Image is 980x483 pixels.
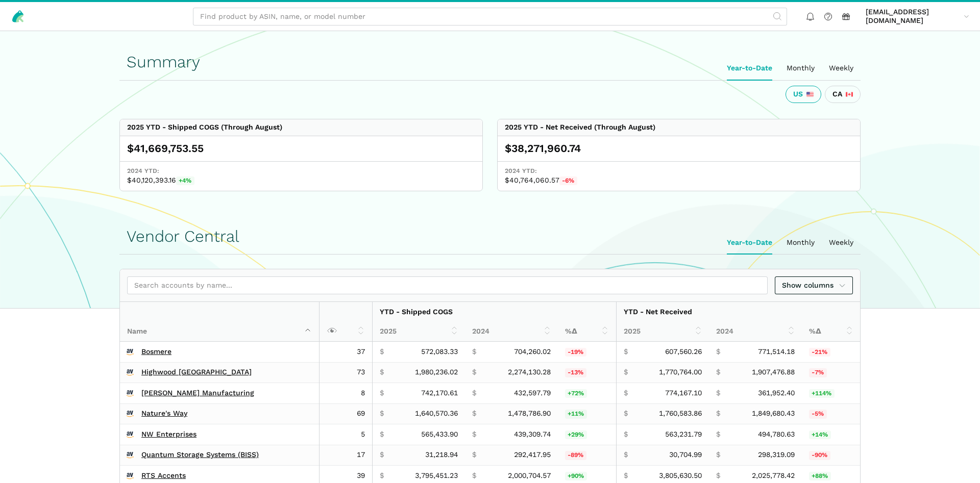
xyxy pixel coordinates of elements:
[193,8,787,26] input: Find product by ASIN, name, or model number
[141,347,171,357] a: Bosmere
[380,368,384,377] span: $
[558,342,616,362] td: -18.77%
[716,389,720,398] span: $
[716,450,720,460] span: $
[716,430,720,439] span: $
[415,409,458,418] span: 1,640,570.36
[415,471,458,480] span: 3,795,451.23
[716,347,720,357] span: $
[380,471,384,480] span: $
[141,471,186,480] a: RTS Accents
[472,450,476,460] span: $
[665,430,702,439] span: 563,231.79
[514,347,551,357] span: 704,260.02
[141,389,254,398] a: [PERSON_NAME] Manufacturing
[806,91,814,98] img: 226-united-states-3a775d967d35a21fe9d819e24afa6dfbf763e8f1ec2e2b5a04af89618ae55acb.svg
[624,389,628,398] span: $
[472,409,476,418] span: $
[127,176,475,186] span: $40,120,393.16
[862,6,973,27] a: [EMAIL_ADDRESS][DOMAIN_NAME]
[319,362,372,383] td: 73
[809,430,831,440] span: +14%
[508,471,551,480] span: 2,000,704.57
[421,389,458,398] span: 742,170.61
[775,276,853,294] a: Show columns
[716,471,720,480] span: $
[565,472,587,481] span: +90%
[822,231,861,255] ui-tab: Weekly
[565,430,587,440] span: +29%
[558,322,616,342] th: %Δ: activate to sort column ascending
[624,471,628,480] span: $
[415,368,458,377] span: 1,980,236.02
[559,176,577,186] span: -6%
[624,308,692,316] strong: YTD - Net Received
[802,383,860,404] td: 113.89%
[624,450,628,460] span: $
[779,57,822,80] ui-tab: Monthly
[421,347,458,357] span: 572,083.33
[665,389,702,398] span: 774,167.10
[659,368,702,377] span: 1,770,764.00
[319,383,372,404] td: 8
[505,123,655,132] div: 2025 YTD - Net Received (Through August)
[472,347,476,357] span: $
[558,403,616,424] td: 10.94%
[782,280,846,291] span: Show columns
[380,430,384,439] span: $
[141,450,259,460] a: Quantum Storage Systems (BISS)
[514,389,551,398] span: 432,597.79
[665,347,702,357] span: 607,560.26
[802,445,860,466] td: -89.71%
[758,389,795,398] span: 361,952.40
[421,430,458,439] span: 565,433.90
[716,368,720,377] span: $
[380,450,384,460] span: $
[372,322,465,342] th: 2025: activate to sort column ascending
[558,445,616,466] td: -89.32%
[127,53,853,71] h1: Summary
[558,424,616,445] td: 28.71%
[624,368,628,377] span: $
[616,322,709,342] th: 2025: activate to sort column ascending
[514,430,551,439] span: 439,309.74
[472,430,476,439] span: $
[752,409,795,418] span: 1,849,680.43
[565,348,586,357] span: -19%
[802,424,860,445] td: 13.83%
[319,302,372,342] th: : activate to sort column ascending
[141,430,197,439] a: NW Enterprises
[505,176,853,186] span: $40,764,060.57
[465,322,558,342] th: 2024: activate to sort column ascending
[558,383,616,404] td: 71.56%
[809,472,831,481] span: +88%
[565,368,586,377] span: -13%
[380,409,384,418] span: $
[505,141,853,156] div: $38,271,960.74
[127,227,853,245] h1: Vendor Central
[508,409,551,418] span: 1,478,786.90
[319,342,372,362] td: 37
[758,430,795,439] span: 494,780.63
[425,450,458,460] span: 31,218.94
[319,445,372,466] td: 17
[565,410,587,419] span: +11%
[659,471,702,480] span: 3,805,630.50
[319,403,372,424] td: 69
[758,347,795,357] span: 771,514.18
[809,451,830,460] span: -90%
[809,348,830,357] span: -21%
[565,389,587,398] span: +72%
[127,167,475,176] span: 2024 YTD:
[380,347,384,357] span: $
[720,231,779,255] ui-tab: Year-to-Date
[472,389,476,398] span: $
[558,362,616,383] td: -12.92%
[624,430,628,439] span: $
[141,368,252,377] a: Highwood [GEOGRAPHIC_DATA]
[472,471,476,480] span: $
[752,368,795,377] span: 1,907,476.88
[809,389,835,398] span: +114%
[120,302,319,342] th: Name : activate to sort column descending
[758,450,795,460] span: 298,319.09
